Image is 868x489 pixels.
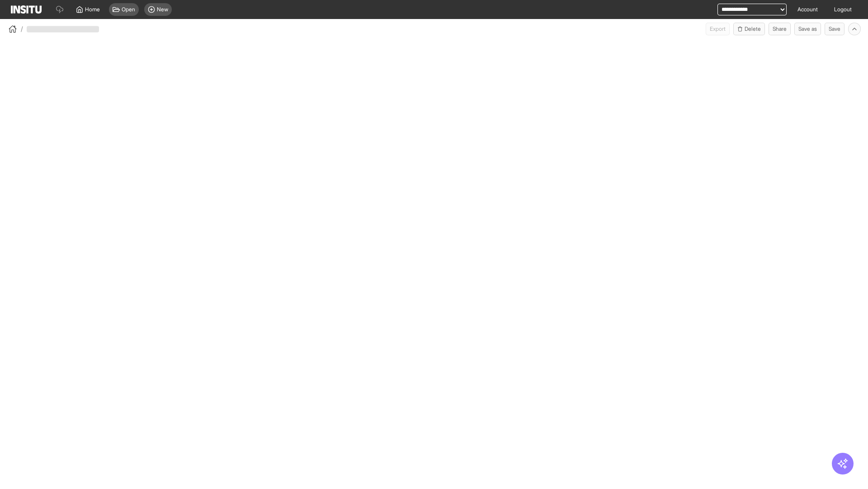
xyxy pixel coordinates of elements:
[157,6,168,13] span: New
[769,23,791,35] button: Share
[794,23,821,35] button: Save as
[21,24,23,34] span: /
[11,5,42,14] img: Logo
[706,23,730,35] button: Export
[706,23,730,35] span: Can currently only export from Insights reports.
[85,6,100,13] span: Home
[733,23,765,35] button: Delete
[7,24,23,34] button: /
[825,23,844,35] button: Save
[122,6,135,13] span: Open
